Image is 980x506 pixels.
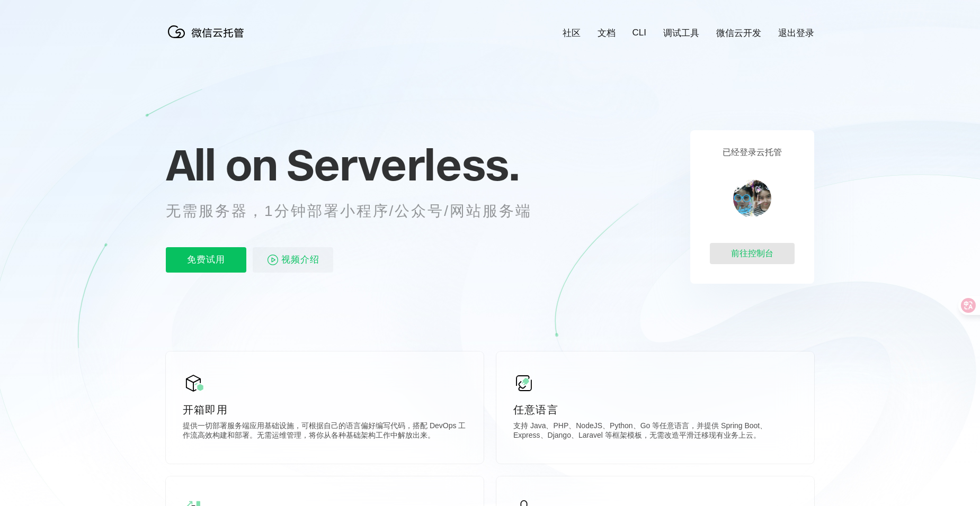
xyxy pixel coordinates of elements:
img: 微信云托管 [166,21,251,42]
a: 退出登录 [778,27,814,39]
span: All on [166,138,277,191]
p: 无需服务器，1分钟部署小程序/公众号/网站服务端 [166,201,551,222]
a: 微信云托管 [166,35,251,44]
p: 任意语言 [513,402,797,417]
span: 视频介绍 [281,247,319,273]
p: 提供一切部署服务端应用基础设施，可根据自己的语言偏好编写代码，搭配 DevOps 工作流高效构建和部署。无需运维管理，将你从各种基础架构工作中解放出来。 [183,421,467,442]
a: 社区 [563,27,581,39]
p: 开箱即用 [183,402,467,417]
p: 支持 Java、PHP、NodeJS、Python、Go 等任意语言，并提供 Spring Boot、Express、Django、Laravel 等框架模板，无需改造平滑迁移现有业务上云。 [513,421,797,442]
span: Serverless. [287,138,519,191]
p: 已经登录云托管 [723,147,782,158]
a: 微信云开发 [716,27,761,39]
a: 调试工具 [663,27,699,39]
a: CLI [632,28,646,38]
img: video_play.svg [266,254,279,266]
p: 免费试用 [166,247,246,273]
a: 文档 [598,27,616,39]
div: 前往控制台 [710,243,795,264]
